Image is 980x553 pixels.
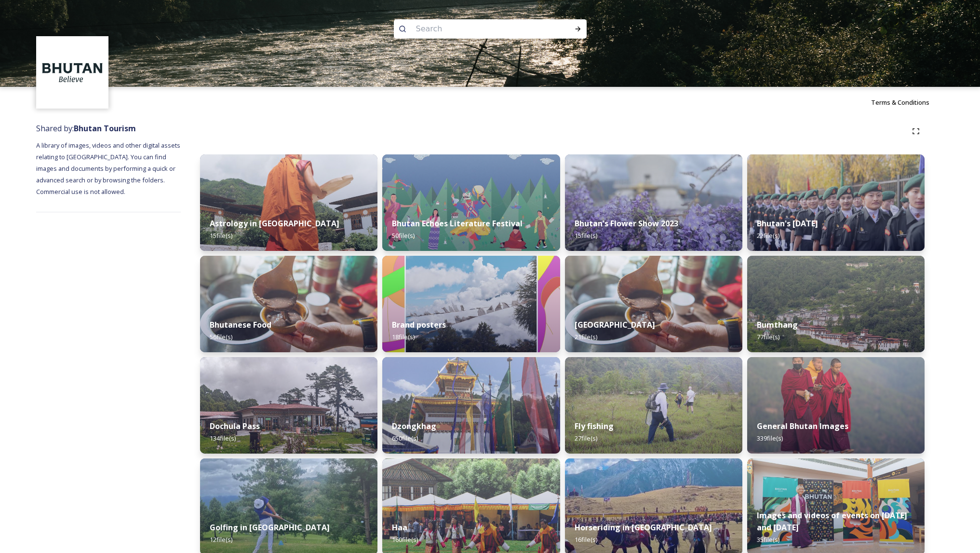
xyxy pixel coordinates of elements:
[757,218,818,229] strong: Bhutan's [DATE]
[74,123,136,134] strong: Bhutan Tourism
[382,154,560,251] img: Bhutan%2520Echoes7.jpg
[392,434,418,442] span: 650 file(s)
[210,218,339,229] strong: Astrology in [GEOGRAPHIC_DATA]
[747,357,925,454] img: MarcusWestbergBhutanHiRes-23.jpg
[382,357,560,454] img: Festival%2520Header.jpg
[565,357,742,454] img: by%2520Ugyen%2520Wangchuk14.JPG
[210,522,330,533] strong: Golfing in [GEOGRAPHIC_DATA]
[392,218,523,229] strong: Bhutan Echoes Literature Festival
[757,510,907,533] strong: Images and videos of events on [DATE] and [DATE]
[575,319,655,330] strong: [GEOGRAPHIC_DATA]
[210,231,232,240] span: 15 file(s)
[575,535,597,544] span: 16 file(s)
[210,434,236,442] span: 134 file(s)
[392,319,446,330] strong: Brand posters
[200,357,377,454] img: 2022-10-01%252011.41.43.jpg
[392,231,415,240] span: 50 file(s)
[392,421,436,431] strong: Dzongkhag
[36,123,136,134] span: Shared by:
[747,256,925,352] img: Bumthang%2520180723%2520by%2520Amp%2520Sripimanwat-20.jpg
[757,434,783,442] span: 339 file(s)
[757,319,798,330] strong: Bumthang
[757,535,779,544] span: 35 file(s)
[210,319,271,330] strong: Bhutanese Food
[210,421,260,431] strong: Dochula Pass
[565,256,742,352] img: Bumdeling%2520090723%2520by%2520Amp%2520Sripimanwat-4%25202.jpg
[210,332,232,341] span: 56 file(s)
[575,522,712,533] strong: Horseriding in [GEOGRAPHIC_DATA]
[575,332,597,341] span: 21 file(s)
[871,98,929,107] span: Terms & Conditions
[36,141,182,196] span: A library of images, videos and other digital assets relating to [GEOGRAPHIC_DATA]. You can find ...
[565,154,742,251] img: Bhutan%2520Flower%2520Show2.jpg
[38,38,107,108] img: BT_Logo_BB_Lockup_CMYK_High%2520Res.jpg
[392,535,418,544] span: 160 file(s)
[392,522,407,533] strong: Haa
[575,434,597,442] span: 27 file(s)
[382,256,560,352] img: Bhutan_Believe_800_1000_4.jpg
[575,231,597,240] span: 15 file(s)
[200,154,377,251] img: _SCH1465.jpg
[210,535,232,544] span: 12 file(s)
[747,154,925,251] img: Bhutan%2520National%2520Day10.jpg
[757,332,779,341] span: 77 file(s)
[757,421,848,431] strong: General Bhutan Images
[392,332,415,341] span: 18 file(s)
[757,231,779,240] span: 22 file(s)
[575,421,614,431] strong: Fly fishing
[200,256,377,352] img: Bumdeling%2520090723%2520by%2520Amp%2520Sripimanwat-4.jpg
[871,97,944,108] a: Terms & Conditions
[411,18,543,40] input: Search
[575,218,678,229] strong: Bhutan's Flower Show 2023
